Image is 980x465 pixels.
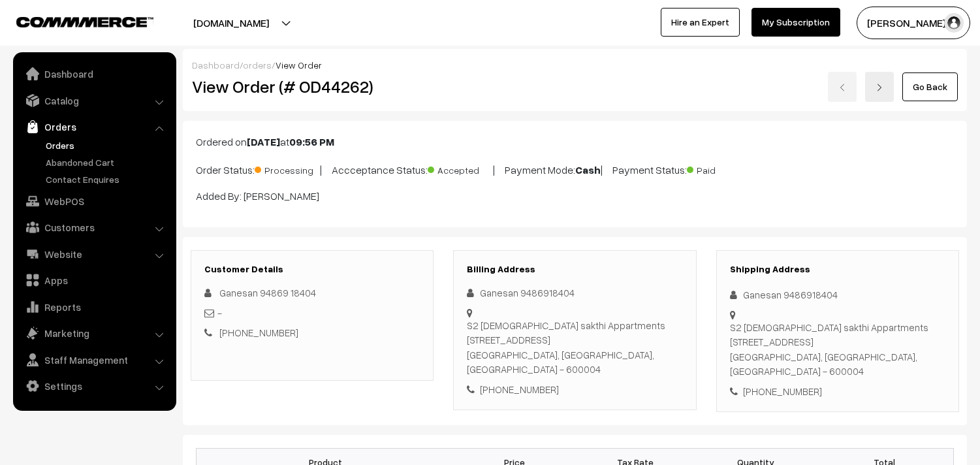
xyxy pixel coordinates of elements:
[661,8,740,37] a: Hire an Expert
[276,59,322,71] span: View Order
[902,72,958,101] a: Go Back
[16,17,153,27] img: COMMMERCE
[857,7,970,39] button: [PERSON_NAME] s…
[467,382,682,397] div: [PHONE_NUMBER]
[730,264,945,275] h3: Shipping Address
[219,287,316,298] span: Ganesan 94869 18404
[575,163,601,176] b: Cash
[16,13,131,29] a: COMMMERCE
[196,134,954,150] p: Ordered on at
[16,348,172,372] a: Staff Management
[16,115,172,138] a: Orders
[204,264,420,275] h3: Customer Details
[730,320,945,379] div: S2 [DEMOGRAPHIC_DATA] sakthi Appartments [STREET_ADDRESS] [GEOGRAPHIC_DATA], [GEOGRAPHIC_DATA], [...
[192,76,434,97] h2: View Order (# OD44262)
[42,138,172,152] a: Orders
[289,135,334,148] b: 09:56 PM
[16,242,172,266] a: Website
[243,59,272,71] a: orders
[16,89,172,112] a: Catalog
[247,135,280,148] b: [DATE]
[428,160,493,177] span: Accepted
[255,160,320,177] span: Processing
[42,155,172,169] a: Abandoned Cart
[16,62,172,86] a: Dashboard
[687,160,752,177] span: Paid
[730,287,945,302] div: Ganesan 9486918404
[16,189,172,213] a: WebPOS
[467,264,682,275] h3: Billing Address
[196,160,954,178] p: Order Status: | Accceptance Status: | Payment Mode: | Payment Status:
[16,268,172,292] a: Apps
[467,285,682,300] div: Ganesan 9486918404
[148,7,315,39] button: [DOMAIN_NAME]
[730,384,945,399] div: [PHONE_NUMBER]
[876,84,883,91] img: right-arrow.png
[16,295,172,319] a: Reports
[467,318,682,377] div: S2 [DEMOGRAPHIC_DATA] sakthi Appartments [STREET_ADDRESS] [GEOGRAPHIC_DATA], [GEOGRAPHIC_DATA], [...
[219,327,298,338] a: [PHONE_NUMBER]
[16,216,172,239] a: Customers
[751,8,840,37] a: My Subscription
[196,188,954,204] p: Added By: [PERSON_NAME]
[16,374,172,398] a: Settings
[192,58,958,72] div: / /
[16,321,172,345] a: Marketing
[204,306,420,321] div: -
[42,172,172,186] a: Contact Enquires
[192,59,240,71] a: Dashboard
[944,13,964,33] img: user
